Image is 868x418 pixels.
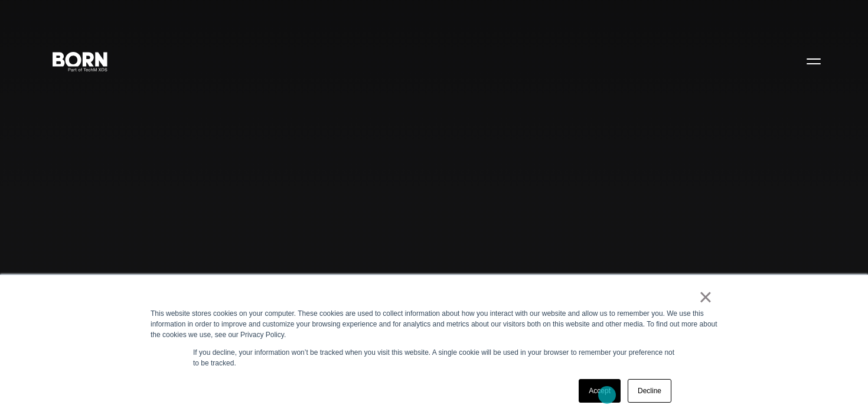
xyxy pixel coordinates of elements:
a: Decline [628,379,671,403]
button: Open [800,48,828,73]
div: This website stores cookies on your computer. These cookies are used to collect information about... [151,308,717,340]
a: Accept [579,379,621,403]
a: × [699,292,713,302]
p: If you decline, your information won’t be tracked when you visit this website. A single cookie wi... [193,347,675,368]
